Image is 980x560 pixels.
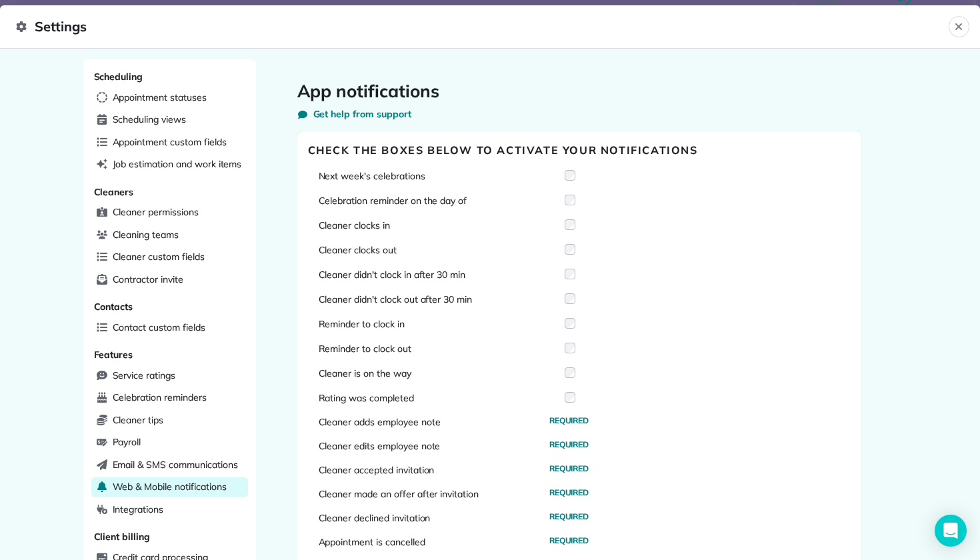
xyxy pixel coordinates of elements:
[549,415,589,429] span: Required
[94,71,143,83] span: Scheduling
[319,194,560,207] label: Celebration reminder on the day of
[91,318,248,338] a: Contact custom fields
[113,480,227,493] span: Web & Mobile notifications
[313,107,411,121] span: Get help from support
[94,531,150,543] span: Client billing
[91,433,248,453] a: Payroll
[91,203,248,223] a: Cleaner permissions
[91,388,248,408] a: Celebration reminders
[113,273,183,286] span: Contractor invite
[113,91,207,104] span: Appointment statuses
[297,107,411,121] button: Get help from support
[113,503,164,516] span: Integrations
[91,366,248,386] a: Service ratings
[319,268,560,281] label: Cleaner didn't clock in after 30 min
[91,477,248,497] a: Web & Mobile notifications
[113,205,199,219] span: Cleaner permissions
[113,135,227,149] span: Appointment custom fields
[319,317,560,331] label: Reminder to clock in
[319,487,479,501] span: Cleaner made an offer after invitation
[319,439,441,453] span: Cleaner edits employee note
[549,463,589,477] span: Required
[319,511,431,525] span: Cleaner declined invitation
[91,225,248,245] a: Cleaning teams
[91,455,248,475] a: Email & SMS communications
[319,415,441,429] span: Cleaner adds employee note
[94,349,133,361] span: Features
[113,250,205,263] span: Cleaner custom fields
[94,301,133,313] span: Contacts
[949,16,969,37] button: Close
[113,157,242,171] span: Job estimation and work items
[16,16,949,37] span: Settings
[319,367,560,380] label: Cleaner is on the way
[549,535,589,549] span: Required
[91,133,248,153] a: Appointment custom fields
[113,413,164,427] span: Cleaner tips
[549,511,589,525] span: Required
[113,228,179,241] span: Cleaning teams
[319,243,560,257] label: Cleaner clocks out
[319,169,560,183] label: Next week's celebrations
[113,435,141,449] span: Payroll
[113,458,238,471] span: Email & SMS communications
[549,487,589,501] span: Required
[549,439,589,453] span: Required
[935,515,967,547] div: Open Intercom Messenger
[113,113,186,126] span: Scheduling views
[94,186,134,198] span: Cleaners
[113,391,207,404] span: Celebration reminders
[91,500,248,520] a: Integrations
[113,321,205,334] span: Contact custom fields
[91,270,248,290] a: Contractor invite
[91,247,248,267] a: Cleaner custom fields
[319,219,560,232] label: Cleaner clocks in
[319,463,435,477] span: Cleaner accepted invitation
[319,293,560,306] label: Cleaner didn't clock out after 30 min
[297,81,861,102] h1: App notifications
[91,411,248,431] a: Cleaner tips
[113,369,175,382] span: Service ratings
[91,88,248,108] a: Appointment statuses
[319,342,560,355] label: Reminder to clock out
[308,143,698,157] span: Check the boxes below to activate your notifications
[319,391,560,405] label: Rating was completed
[91,155,248,175] a: Job estimation and work items
[319,535,425,549] span: Appointment is cancelled
[91,110,248,130] a: Scheduling views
